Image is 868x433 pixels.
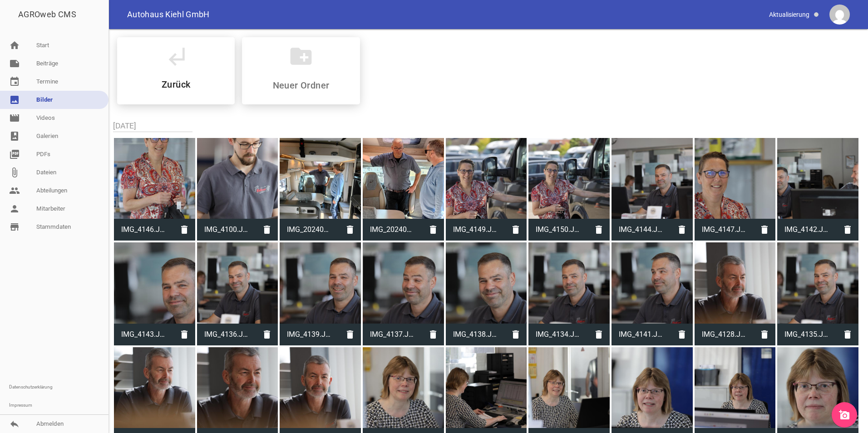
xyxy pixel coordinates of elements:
span: IMG_4149.JPG [446,218,505,241]
span: IMG_4137.JPG [363,323,422,346]
i: reply [9,418,20,429]
i: attach_file [9,167,20,178]
span: IMG_4146.JPG [114,218,173,241]
i: delete [422,219,444,241]
i: picture_as_pdf [9,149,20,160]
h2: [DATE] [113,120,864,132]
span: IMG_4128.JPG [695,323,754,346]
i: delete [837,324,858,345]
i: delete [339,219,361,241]
i: add_a_photo [839,409,850,420]
i: event [9,76,20,87]
span: IMG_4139.JPG [280,323,339,346]
i: home [9,40,20,51]
span: Autohaus Kiehl GmbH [127,10,210,19]
i: delete [588,219,610,241]
i: delete [173,219,195,241]
i: delete [422,324,444,345]
i: delete [173,324,195,345]
i: photo_album [9,131,20,142]
i: delete [505,324,527,345]
i: delete [505,219,527,241]
span: IMG_4143.JPG [114,323,173,346]
i: delete [754,219,775,241]
span: IMG_4142.JPG [777,218,837,241]
i: create_new_folder [288,44,314,69]
span: IMG_4141.JPG [612,323,671,346]
span: IMG_4150.JPG [528,218,588,241]
i: delete [256,324,278,345]
input: Neuer Ordner [247,80,355,91]
i: delete [671,219,693,241]
i: delete [754,324,775,345]
i: store_mall_directory [9,221,20,232]
h5: Zurück [162,80,190,89]
span: IMG_4144.JPG [612,218,671,241]
i: delete [837,219,858,241]
i: person [9,203,20,214]
div: Fotoshoot [117,37,235,104]
span: IMG_20240608_101507.JPG [363,218,422,241]
i: delete [588,324,610,345]
span: IMG_4136.JPG [197,323,256,346]
span: IMG_4134.JPG [528,323,588,346]
i: delete [256,219,278,241]
span: IMG_4100.JPG [197,218,256,241]
i: subdirectory_arrow_left [163,44,189,69]
span: IMG_4135.JPG [777,323,837,346]
i: image [9,94,20,105]
i: delete [671,324,693,345]
span: IMG_4138.JPG [446,323,505,346]
i: movie [9,113,20,123]
i: note [9,58,20,69]
i: people [9,185,20,196]
span: IMG_20240608_101504.JPG [280,218,339,241]
span: IMG_4147.JPG [695,218,754,241]
i: delete [339,324,361,345]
